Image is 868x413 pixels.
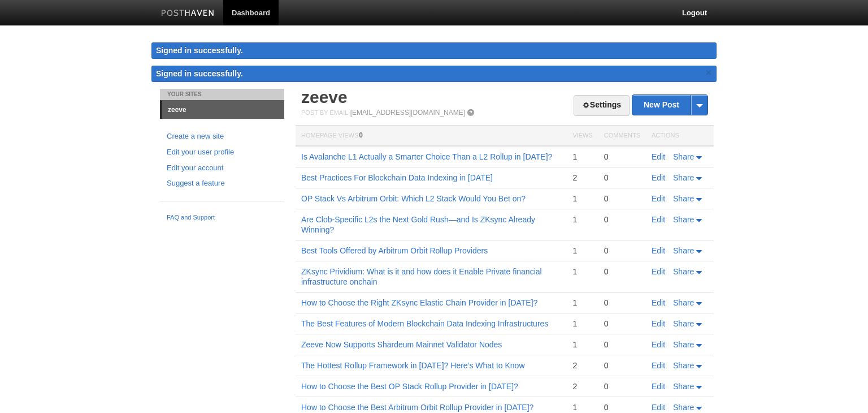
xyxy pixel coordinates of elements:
a: Settings [574,95,630,116]
span: Share [673,246,694,255]
a: Create a new site [167,131,277,143]
a: Edit [652,267,665,276]
span: Signed in successfully. [156,69,243,78]
div: 0 [604,360,640,371]
img: Posthaven-bar [161,10,215,18]
a: zeeve [301,88,348,106]
div: 1 [572,152,592,162]
span: Share [673,152,694,161]
a: Edit [652,382,665,391]
a: Edit [652,361,665,370]
a: Edit your user profile [167,147,277,158]
a: Edit [652,319,665,328]
div: 1 [572,298,592,308]
div: 1 [572,339,592,350]
a: [EMAIL_ADDRESS][DOMAIN_NAME] [350,109,465,117]
div: 0 [604,214,640,225]
a: Edit [652,194,665,203]
a: Are Clob-Specific L2s the Next Gold Rush—and Is ZKsync Already Winning? [301,215,535,234]
div: 0 [604,266,640,277]
span: Share [673,403,694,412]
a: ZKsync Prividium: What is it and how does it Enable Private financial infrastructure onchain [301,267,542,286]
span: Share [673,298,694,307]
span: Share [673,194,694,203]
a: zeeve [162,101,284,119]
div: Signed in successfully. [151,42,717,59]
div: 1 [572,246,592,256]
div: 1 [572,214,592,225]
span: Share [673,267,694,276]
div: 2 [572,173,592,183]
div: 0 [604,319,640,329]
a: The Hottest Rollup Framework in [DATE]? Here’s What to Know [301,361,525,370]
a: Edit [652,246,665,255]
th: Views [567,126,598,147]
span: Share [673,173,694,182]
span: Share [673,215,694,224]
div: 0 [604,381,640,392]
li: Your Sites [160,89,284,100]
div: 0 [604,173,640,183]
a: FAQ and Support [167,213,277,223]
a: Best Tools Offered by Arbitrum Orbit Rollup Providers [301,246,488,255]
a: Edit [652,173,665,182]
a: How to Choose the Best OP Stack Rollup Provider in [DATE]? [301,382,518,391]
a: Suggest a feature [167,178,277,190]
div: 0 [604,152,640,162]
span: Post by Email [301,109,348,116]
a: Best Practices For Blockchain Data Indexing in [DATE] [301,173,493,182]
span: Share [673,361,694,370]
div: 2 [572,381,592,392]
a: Edit your account [167,162,277,174]
a: OP Stack Vs Arbitrum Orbit: Which L2 Stack Would You Bet on? [301,194,526,203]
div: 2 [572,360,592,371]
a: Edit [652,215,665,224]
div: 1 [572,319,592,329]
div: 0 [604,298,640,308]
a: Edit [652,298,665,307]
div: 0 [604,246,640,256]
a: How to Choose the Best Arbitrum Orbit Rollup Provider in [DATE]? [301,403,533,412]
div: 0 [604,339,640,350]
a: Zeeve Now Supports Shardeum Mainnet Validator Nodes [301,340,502,349]
a: Edit [652,340,665,349]
span: 0 [359,131,363,139]
span: Share [673,340,694,349]
a: Edit [652,403,665,412]
div: 1 [572,266,592,277]
th: Homepage Views [296,126,567,147]
a: × [704,66,714,80]
th: Actions [646,126,714,147]
span: Share [673,382,694,391]
a: How to Choose the Right ZKsync Elastic Chain Provider in [DATE]? [301,298,537,307]
th: Comments [598,126,646,147]
div: 1 [572,193,592,204]
a: Edit [652,152,665,161]
a: The Best Features of Modern Blockchain Data Indexing Infrastructures [301,319,548,328]
span: Share [673,319,694,328]
a: Is Avalanche L1 Actually a Smarter Choice Than a L2 Rollup in [DATE]? [301,152,552,161]
a: New Post [632,95,708,115]
div: 1 [572,402,592,412]
div: 0 [604,402,640,412]
div: 0 [604,193,640,204]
